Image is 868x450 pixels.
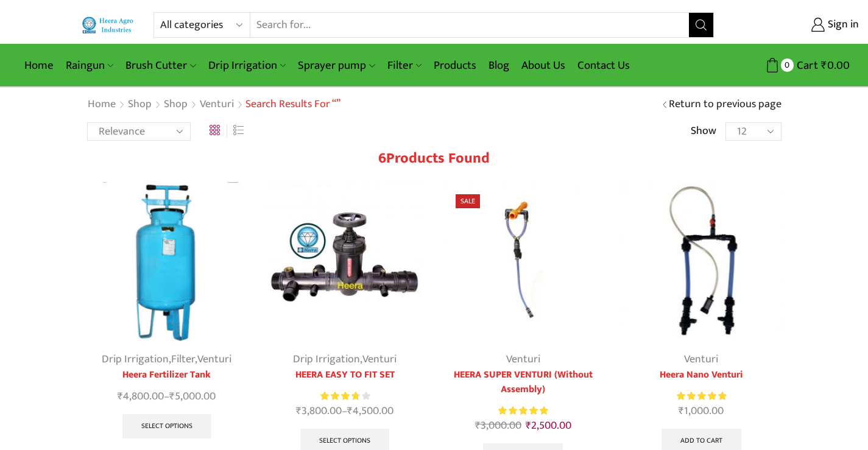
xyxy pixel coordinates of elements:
img: Heera Super Venturi [443,182,604,342]
span: – [87,388,247,405]
a: Heera Nano Venturi [621,368,782,382]
a: Sprayer pump [292,51,381,80]
a: Sign in [732,14,859,36]
span: ₹ [118,387,123,406]
select: Shop order [87,122,191,141]
bdi: 4,800.00 [118,387,164,406]
h1: Search results for “” [245,98,340,111]
a: Contact Us [571,51,636,80]
span: 6 [378,146,386,171]
span: Show [691,124,716,139]
a: About Us [515,51,571,80]
input: Search for... [250,13,690,37]
bdi: 3,000.00 [475,417,521,435]
a: Filter [171,350,195,368]
span: Rated out of 5 [320,390,358,403]
div: Rated 3.83 out of 5 [320,390,370,403]
bdi: 3,800.00 [296,402,342,420]
button: Search button [689,13,713,37]
span: ₹ [296,402,302,420]
span: Sale [456,194,480,208]
a: Home [87,97,116,113]
div: Rated 5.00 out of 5 [677,390,726,403]
a: Shop [163,97,188,113]
span: Sign in [825,17,859,33]
a: Venturi [197,350,231,368]
a: Brush Cutter [119,51,202,80]
a: Raingun [60,51,119,80]
span: 0 [781,58,794,71]
bdi: 5,000.00 [169,387,216,406]
div: , , [87,351,247,368]
nav: Breadcrumb [87,97,340,113]
bdi: 4,500.00 [347,402,393,420]
a: Shop [127,97,152,113]
div: Rated 5.00 out of 5 [498,404,548,417]
span: ₹ [169,387,175,406]
span: ₹ [679,402,684,420]
a: Products [428,51,482,80]
a: Venturi [199,97,235,113]
span: ₹ [475,417,481,435]
bdi: 0.00 [821,56,850,75]
a: Filter [381,51,428,80]
span: ₹ [347,402,353,420]
a: Return to previous page [669,97,782,113]
a: Drip Irrigation [293,350,360,368]
span: – [265,403,425,420]
a: HEERA EASY TO FIT SET [265,368,425,382]
a: HEERA SUPER VENTURI (Without Assembly) [443,368,604,397]
bdi: 2,500.00 [526,417,571,435]
img: Heera Fertilizer Tank [87,182,247,342]
bdi: 1,000.00 [679,402,724,420]
a: Venturi [684,350,718,368]
img: Heera Nano Venturi [621,182,782,342]
a: Home [18,51,60,80]
span: Rated out of 5 [498,404,548,417]
span: Rated out of 5 [677,390,726,403]
span: ₹ [526,417,531,435]
a: Venturi [362,350,397,368]
span: Products found [386,146,490,171]
a: 0 Cart ₹0.00 [726,54,850,77]
div: , [265,351,425,368]
a: Drip Irrigation [202,51,292,80]
a: Select options for “Heera Fertilizer Tank” [122,414,211,438]
a: Drip Irrigation [102,350,169,368]
img: Heera Easy To Fit Set [265,182,425,342]
a: Blog [482,51,515,80]
a: Venturi [506,350,540,368]
span: ₹ [821,56,827,75]
a: Heera Fertilizer Tank [87,368,247,382]
span: Cart [794,57,818,74]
